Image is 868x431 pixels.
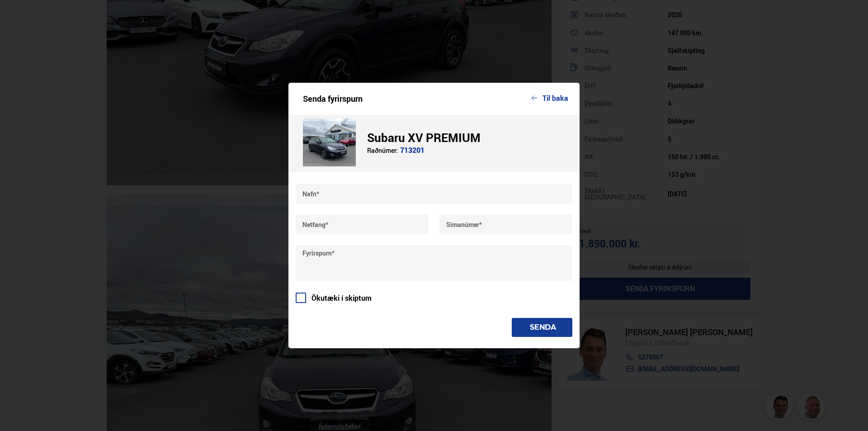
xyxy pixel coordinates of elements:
[303,118,356,166] img: 3rzLjXaZ0-MlQVYP.jpeg
[512,318,572,337] button: SENDA
[367,147,398,154] div: Raðnúmer:
[531,94,568,102] button: Til baka
[400,147,425,154] div: 713201
[303,94,363,104] div: Senda fyrirspurn
[296,294,372,302] label: Ökutæki í skiptum
[367,131,481,144] div: Subaru XV PREMIUM
[7,4,34,31] button: Open LiveChat chat widget
[296,250,335,257] div: Fyrirspurn*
